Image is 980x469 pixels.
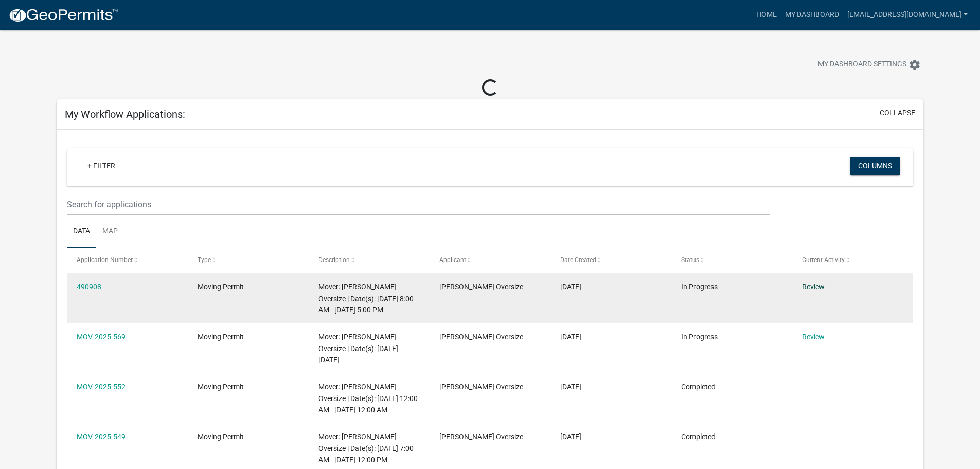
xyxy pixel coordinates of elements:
button: My Dashboard Settingssettings [810,55,929,75]
a: + Filter [79,157,123,175]
datatable-header-cell: Applicant [430,248,550,272]
span: Mover: Morrell Oversize | Date(s): 08/27/2025 - 08/29/2025 [318,333,402,364]
h5: My Workflow Applications: [65,108,185,120]
span: 05/22/2025 [560,432,581,441]
a: Data [67,215,96,248]
a: Review [802,283,825,291]
span: 10/10/2025 [560,283,581,291]
span: Morrell Oversize [439,283,523,291]
a: Home [752,5,781,25]
span: Moving Permit [198,333,244,341]
span: Date Created [560,256,596,264]
datatable-header-cell: Application Number [67,248,188,272]
datatable-header-cell: Status [671,248,792,272]
span: Moving Permit [198,283,244,291]
span: Status [681,256,699,264]
a: 490908 [77,283,101,291]
span: Type [198,256,211,264]
span: Current Activity [802,256,845,264]
a: My Dashboard [781,5,843,25]
span: Morrell Oversize [439,383,523,391]
datatable-header-cell: Type [188,248,309,272]
span: My Dashboard Settings [818,59,906,71]
span: 05/23/2025 [560,383,581,391]
span: Morrell Oversize [439,333,523,341]
i: settings [908,59,921,71]
span: Moving Permit [198,383,244,391]
datatable-header-cell: Date Created [550,248,671,272]
span: Completed [681,383,716,391]
button: collapse [880,108,915,118]
a: MOV-2025-552 [77,383,126,391]
span: 08/26/2025 [560,333,581,341]
a: [EMAIL_ADDRESS][DOMAIN_NAME] [843,5,972,25]
a: MOV-2025-569 [77,333,126,341]
span: Application Number [77,256,133,264]
button: Columns [850,157,900,175]
span: Morrell Oversize [439,432,523,441]
span: Mover: Morrell Oversize | Date(s): 10/13/2025 8:00 AM - 10/14/2025 5:00 PM [318,283,414,315]
span: Mover: Morrell Oversize | Date(s): 06/09/2025 12:00 AM - 06/11/2025 12:00 AM [318,383,418,414]
a: Map [96,215,124,248]
span: Completed [681,432,716,441]
input: Search for applications [67,194,769,215]
span: Moving Permit [198,432,244,441]
span: Mover: Morrell Oversize | Date(s): 05/23/2025 7:00 AM - 05/23/2025 12:00 PM [318,432,414,464]
span: Applicant [439,256,466,264]
span: Description [318,256,350,264]
datatable-header-cell: Description [309,248,430,272]
span: In Progress [681,283,718,291]
datatable-header-cell: Current Activity [792,248,913,272]
span: In Progress [681,333,718,341]
a: Review [802,333,825,341]
a: MOV-2025-549 [77,432,126,441]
